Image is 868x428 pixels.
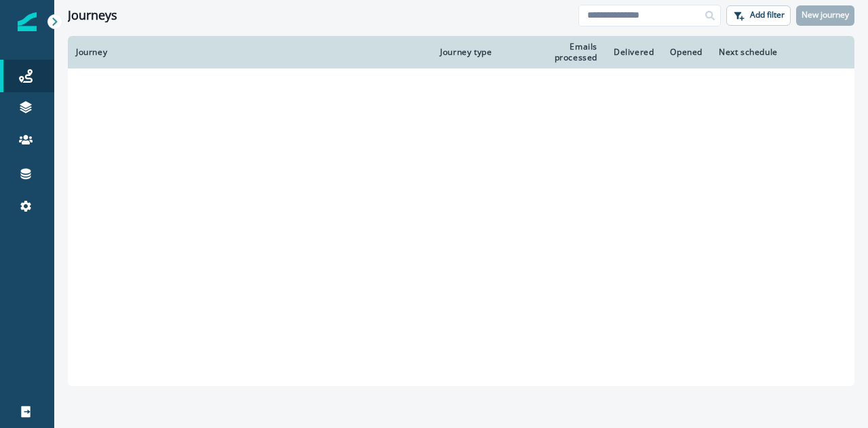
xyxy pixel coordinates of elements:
[18,12,37,31] img: Inflection
[802,10,849,20] p: New journey
[614,47,654,58] div: Delivered
[750,10,785,20] p: Add filter
[796,5,854,26] button: New journey
[719,47,817,58] div: Next schedule
[440,47,511,58] div: Journey type
[528,41,597,63] div: Emails processed
[670,47,703,58] div: Opened
[726,5,791,26] button: Add filter
[68,8,117,23] h1: Journeys
[76,47,424,58] div: Journey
